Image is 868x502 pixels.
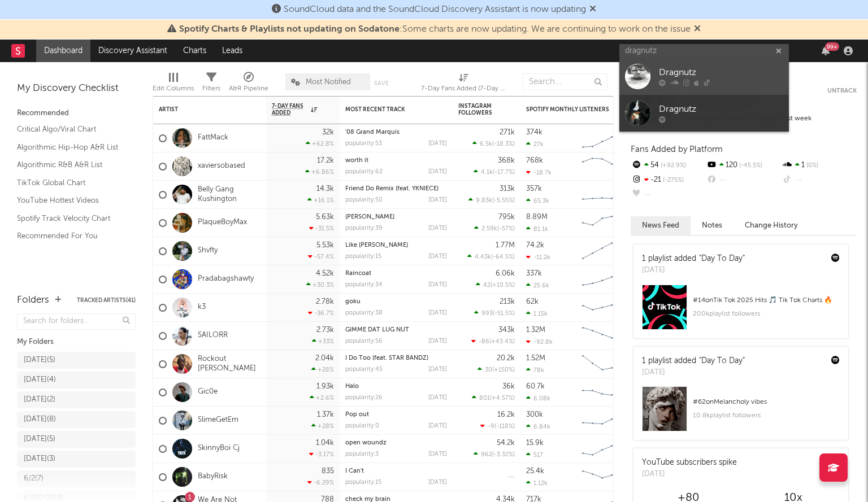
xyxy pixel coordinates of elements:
[17,294,49,307] div: Folders
[661,177,684,184] span: -275 %
[633,386,848,440] a: #62onMelancholy vibes10.8kplaylist followers
[474,451,515,458] div: ( )
[693,409,840,422] div: 10.8k playlist followers
[198,274,254,284] a: Pradabagshawty
[691,216,734,235] button: Notes
[619,58,789,95] a: Dragnutz
[526,468,544,475] div: 25.4k
[706,173,781,187] div: --
[498,157,515,164] div: 368k
[500,298,515,305] div: 213k
[577,237,628,265] svg: Chart title
[198,133,228,143] a: FattMack
[782,158,857,173] div: 1
[475,254,491,260] span: 4.43k
[198,444,240,453] a: SkinnyBoi Cj
[494,367,513,373] span: +150 %
[480,141,492,147] span: 6.5k
[345,327,409,333] a: GIMME DAT LUG NUT
[693,395,840,409] div: # 62 on Melancholy vibes
[496,270,515,277] div: 6.06k
[421,82,506,95] div: 7-Day Fans Added (7-Day Fans Added)
[428,169,447,175] div: [DATE]
[345,479,381,486] div: popularity: 15
[500,129,515,136] div: 271k
[494,169,513,176] span: -17.7 %
[17,411,136,428] a: [DATE](8)
[428,395,447,401] div: [DATE]
[498,326,515,334] div: 343k
[472,394,515,401] div: ( )
[526,254,550,261] div: -11.2k
[693,294,840,307] div: # 14 on Tik Tok 2025 Hits 🎵 Tik Tok Charts 🔥
[17,177,124,189] a: TikTok Global Chart
[306,78,351,86] span: Most Notified
[308,309,334,317] div: -36.7 %
[317,157,334,164] div: 17.2k
[493,254,513,260] span: -64.5 %
[24,433,55,446] div: [DATE] ( 5 )
[17,335,136,349] div: My Folders
[345,129,400,136] a: '08 Grand Marquis
[825,42,839,51] div: 99 +
[345,214,394,220] a: [PERSON_NAME]
[497,355,515,362] div: 20.2k
[428,141,447,147] div: [DATE]
[24,353,55,367] div: [DATE] ( 5 )
[24,413,56,426] div: [DATE] ( 8 )
[642,469,737,480] div: [DATE]
[306,140,334,147] div: +62.8 %
[316,439,334,447] div: 1.04k
[345,197,383,203] div: popularity: 50
[699,255,745,263] a: "Day To Day"
[577,124,628,152] svg: Chart title
[526,129,542,136] div: 374k
[526,106,611,113] div: Spotify Monthly Listeners
[316,326,334,334] div: 2.73k
[428,338,447,344] div: [DATE]
[479,395,490,401] span: 801
[345,383,447,390] div: Halo
[481,452,492,458] span: 962
[345,270,371,277] a: Raincoat
[345,186,447,192] div: Friend Do Remix (feat. YKNIECE)
[345,412,369,418] a: Pop out
[306,281,334,289] div: +30.3 %
[322,129,334,136] div: 32k
[577,435,628,463] svg: Chart title
[175,40,214,62] a: Charts
[693,307,840,321] div: 200k playlist followers
[311,422,334,430] div: +28 %
[496,242,515,249] div: 1.77M
[316,383,334,390] div: 1.93k
[633,285,848,338] a: #14onTik Tok 2025 Hits 🎵 Tik Tok Charts 🔥200kplaylist followers
[526,338,553,346] div: -92.8k
[526,141,544,148] div: 27k
[428,282,447,288] div: [DATE]
[345,338,383,344] div: popularity: 56
[310,394,334,401] div: +2.6 %
[24,373,56,387] div: [DATE] ( 4 )
[345,129,447,136] div: '08 Grand Marquis
[309,451,334,458] div: -3.17 %
[345,355,447,361] div: I Do Too (feat. STAR BANDZ)
[523,73,607,90] input: Search...
[577,322,628,350] svg: Chart title
[494,198,513,204] span: -5.55 %
[642,265,745,276] div: [DATE]
[345,169,383,175] div: popularity: 62
[17,451,136,468] a: [DATE](3)
[428,225,447,232] div: [DATE]
[474,168,515,176] div: ( )
[345,254,381,260] div: popularity: 15
[229,68,268,101] div: A&R Pipeline
[345,395,383,401] div: popularity: 26
[494,452,513,458] span: -3.32 %
[316,213,334,221] div: 5.63k
[311,366,334,373] div: +28 %
[526,270,542,277] div: 337k
[428,197,447,203] div: [DATE]
[345,468,364,474] a: I Can't
[305,168,334,176] div: +6.86 %
[307,197,334,204] div: +16.1 %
